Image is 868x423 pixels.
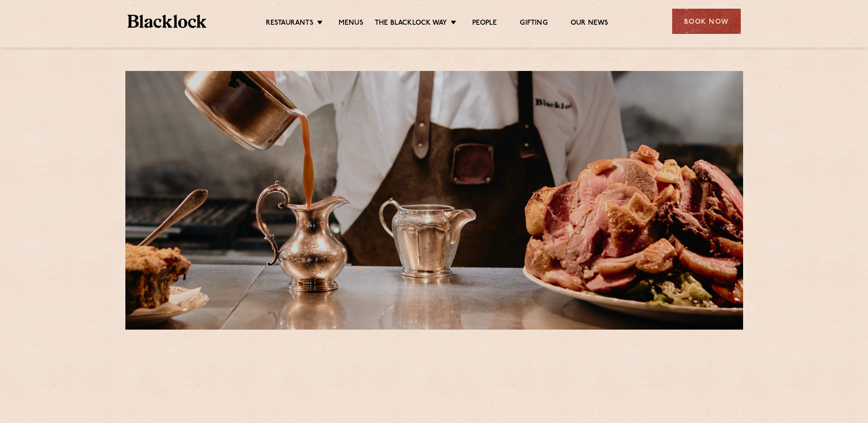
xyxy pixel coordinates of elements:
a: People [472,19,497,29]
img: BL_Textured_Logo-footer-cropped.svg [128,15,207,28]
a: Restaurants [266,19,313,29]
a: Gifting [520,19,547,29]
a: Our News [571,19,609,29]
a: The Blacklock Way [375,19,447,29]
a: Menus [339,19,363,29]
div: Book Now [672,9,741,34]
